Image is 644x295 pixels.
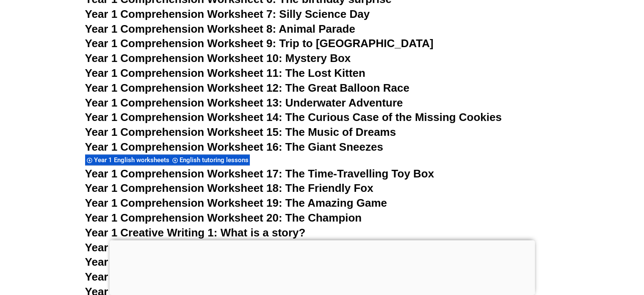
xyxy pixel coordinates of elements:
[85,140,383,153] a: Year 1 Comprehension Worksheet 16: The Giant Sneezes
[85,96,403,109] a: Year 1 Comprehension Worksheet 13: Underwater Adventure
[85,126,396,138] a: Year 1 Comprehension Worksheet 15: The Music of Dreams
[85,154,171,166] div: Year 1 English worksheets
[85,52,351,65] a: Year 1 Comprehension Worksheet 10: Mystery Box
[85,182,373,194] a: Year 1 Comprehension Worksheet 18: The Friendly Fox
[85,8,370,20] a: Year 1 Comprehension Worksheet 7: Silly Science Day
[85,241,338,254] a: Year 1 Creative Writing 2: Writing to a stimulus 1
[85,67,365,79] a: Year 1 Comprehension Worksheet 11: The Lost Kitten
[180,156,251,164] span: English tutoring lessons
[85,197,387,209] a: Year 1 Comprehension Worksheet 19: The Amazing Game
[85,167,434,180] a: Year 1 Comprehension Worksheet 17: The Time-Travelling Toy Box
[109,240,535,293] iframe: Advertisement
[602,254,644,295] iframe: Chat Widget
[85,22,355,35] a: Year 1 Comprehension Worksheet 8: Animal Parade
[85,270,338,283] a: Year 1 Creative Writing 4: Writing to a stimulus 3
[94,156,172,164] span: Year 1 English worksheets
[171,154,250,166] div: English tutoring lessons
[85,226,306,239] a: Year 1 Creative Writing 1: What is a story?
[85,37,434,50] a: Year 1 Comprehension Worksheet 9: Trip to [GEOGRAPHIC_DATA]
[85,81,409,94] a: Year 1 Comprehension Worksheet 12: The Great Balloon Race
[85,256,338,268] a: Year 1 Creative Writing 3: Writing to a stimulus 2
[85,211,362,224] a: Year 1 Comprehension Worksheet 20: The Champion
[85,111,502,124] a: Year 1 Comprehension Worksheet 14: The Curious Case of the Missing Cookies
